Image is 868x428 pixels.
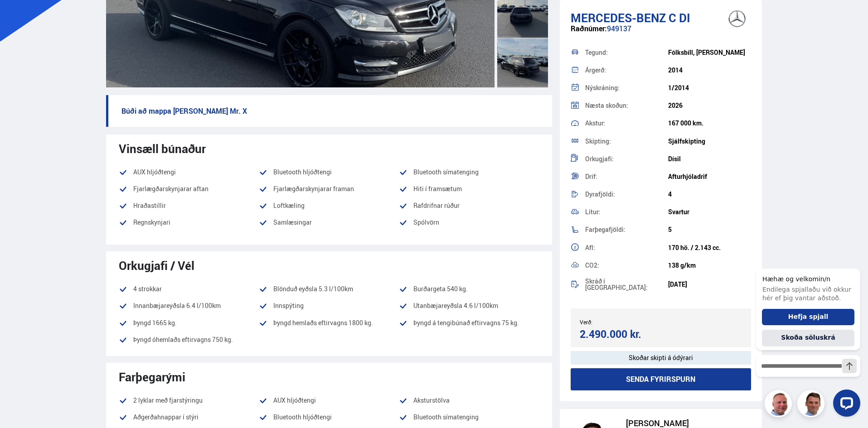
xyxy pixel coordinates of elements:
iframe: LiveChat chat widget [749,252,864,424]
li: Burðargeta 540 kg. [399,284,539,294]
span: C DI [669,10,690,26]
div: 1/2014 [668,84,751,91]
li: Aðgerðahnappar í stýri [119,412,259,423]
div: Orkugjafi / Vél [119,259,539,272]
span: Mercedes-Benz [571,10,666,26]
div: 167 000 km. [668,120,751,127]
li: Aksturstölva [399,395,539,406]
li: Hraðastillir [119,200,259,211]
button: Senda fyrirspurn [571,368,752,390]
div: 5 [668,226,751,233]
div: 170 hö. / 2.143 cc. [668,244,751,251]
li: Spólvörn [399,217,539,234]
div: Dyrafjöldi: [585,191,668,197]
li: Blönduð eyðsla 5.3 l/100km [259,284,399,294]
div: 138 g/km [668,262,751,269]
div: Nýskráning: [585,85,668,91]
li: Hiti í framsætum [399,183,539,194]
div: 2026 [668,102,751,109]
div: 949137 [571,24,752,42]
div: Orkugjafi: [585,156,668,162]
li: Regnskynjari [119,217,259,228]
li: Fjarlægðarskynjarar aftan [119,183,259,194]
li: Fjarlægðarskynjarar framan [259,183,399,194]
li: Innanbæjareyðsla 6.4 l/100km [119,300,259,311]
li: AUX hljóðtengi [119,167,259,178]
div: [PERSON_NAME] [626,418,740,428]
p: Búði að mappa [PERSON_NAME] Mr. X [106,95,552,127]
li: Þyngd hemlaðs eftirvagns 1800 kg. [259,317,399,328]
div: Litur: [585,209,668,215]
li: 2 lyklar með fjarstýringu [119,395,259,406]
li: Samlæsingar [259,217,399,228]
div: Næsta skoðun: [585,102,668,109]
div: Svartur [668,208,751,216]
div: Árgerð: [585,67,668,73]
div: [DATE] [668,281,751,288]
div: Farþegafjöldi: [585,226,668,233]
img: brand logo [719,5,755,33]
li: Þyngd 1665 kg. [119,317,259,328]
li: Bluetooth hljóðtengi [259,167,399,178]
li: Innspýting [259,300,399,311]
div: 2.490.000 kr. [580,328,658,340]
li: Utanbæjareyðsla 4.6 l/100km [399,300,539,311]
div: Vinsæll búnaður [119,142,539,155]
div: 2014 [668,67,751,74]
div: Tegund: [585,49,668,56]
div: Skoðar skipti á ódýrari [571,351,752,365]
div: Drif: [585,173,668,180]
div: Fólksbíll, [PERSON_NAME] [668,49,751,56]
span: Raðnúmer: [571,24,607,34]
li: Loftkæling [259,200,399,211]
li: Bluetooth símatenging [399,412,539,423]
li: Þyngd á tengibúnað eftirvagns 75 kg. [399,317,539,328]
div: Dísil [668,155,751,163]
div: CO2: [585,262,668,269]
div: Afl: [585,245,668,251]
div: Verð: [580,319,661,325]
div: Skipting: [585,138,668,144]
div: 4 [668,191,751,198]
div: Afturhjóladrif [668,173,751,180]
li: Bluetooth hljóðtengi [259,412,399,423]
li: Rafdrifnar rúður [399,200,539,211]
div: Farþegarými [119,370,539,384]
div: Akstur: [585,120,668,126]
div: Skráð í [GEOGRAPHIC_DATA]: [585,278,668,291]
div: Sjálfskipting [668,138,751,145]
li: Þyngd óhemlaðs eftirvagns 750 kg. [119,334,259,345]
li: Bluetooth símatenging [399,167,539,178]
li: AUX hljóðtengi [259,395,399,406]
li: 4 strokkar [119,284,259,294]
